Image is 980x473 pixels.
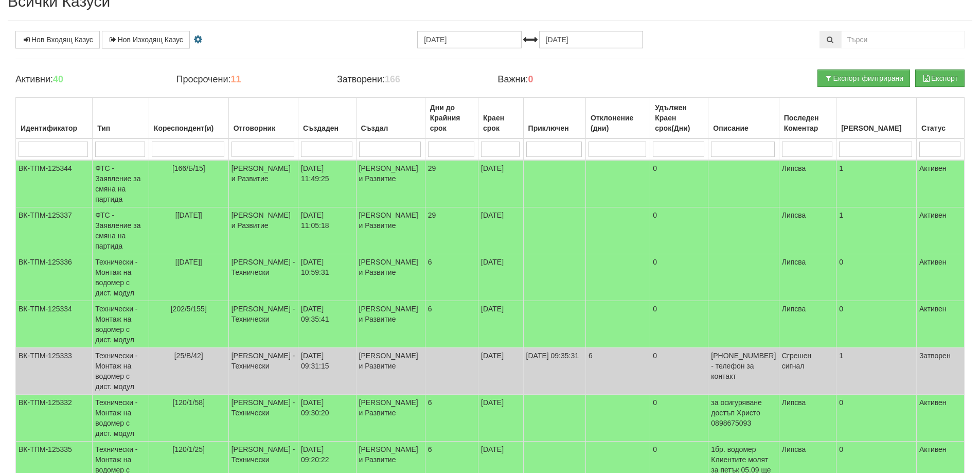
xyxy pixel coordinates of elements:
th: Отговорник: No sort applied, activate to apply an ascending sort [228,98,298,139]
th: Брой Файлове: No sort applied, activate to apply an ascending sort [836,98,917,139]
td: [PERSON_NAME] и Развитие [228,207,298,254]
div: Краен срок [481,111,521,135]
td: [DATE] 09:35:31 [523,348,585,395]
div: Приключен [526,121,583,135]
td: 1 [836,207,917,254]
b: 0 [528,74,533,84]
td: [PERSON_NAME] и Развитие [356,254,425,301]
td: [DATE] 10:59:31 [298,254,357,301]
p: за осигуряване достъп Христо 0898675093 [711,397,776,428]
td: Активен [916,395,964,442]
td: 0 [836,301,917,348]
td: ВК-ТПМ-125336 [16,254,93,301]
span: [166/Б/15] [172,164,205,172]
td: [PERSON_NAME] и Развитие [356,395,425,442]
td: [DATE] [478,301,524,348]
span: [120/1/58] [173,398,205,407]
td: ВК-ТПМ-125333 [16,348,93,395]
td: 0 [650,395,708,442]
td: [PERSON_NAME] и Развитие [356,301,425,348]
td: 0 [650,160,708,207]
h4: Активни: [15,75,161,85]
td: Активен [916,254,964,301]
td: 0 [650,207,708,254]
td: [DATE] [478,254,524,301]
td: Активен [916,301,964,348]
div: Дни до Крайния срок [428,100,475,135]
td: ВК-ТПМ-125334 [16,301,93,348]
th: Тип: No sort applied, activate to apply an ascending sort [93,98,149,139]
h4: Затворени: [337,75,482,85]
span: Липсва [782,211,806,219]
div: Тип [95,121,146,135]
span: [202/5/155] [171,305,207,313]
td: [PERSON_NAME] - Технически [228,348,298,395]
td: ВК-ТПМ-125332 [16,395,93,442]
td: ВК-ТПМ-125337 [16,207,93,254]
td: ВК-ТПМ-125344 [16,160,93,207]
td: [DATE] [478,348,524,395]
td: [DATE] 09:35:41 [298,301,357,348]
td: [PERSON_NAME] - Технически [228,395,298,442]
span: Липсва [782,445,806,453]
td: ФТС - Заявление за смяна на партида [93,207,149,254]
div: Статус [919,121,961,135]
td: Технически - Монтаж на водомер с дист. модул [93,348,149,395]
td: [DATE] [478,160,524,207]
div: Създаден [301,121,353,135]
td: [PERSON_NAME] и Развитие [356,348,425,395]
div: Кореспондент(и) [152,121,226,135]
td: [PERSON_NAME] и Развитие [228,160,298,207]
td: 6 [586,348,650,395]
div: Създал [359,121,422,135]
span: 6 [428,398,432,407]
div: [PERSON_NAME] [839,121,914,135]
h4: Просрочени: [176,75,321,85]
b: 40 [53,74,63,84]
th: Последен Коментар: No sort applied, activate to apply an ascending sort [779,98,836,139]
th: Удължен Краен срок(Дни): No sort applied, activate to apply an ascending sort [650,98,708,139]
a: Нов Изходящ Казус [102,31,190,48]
th: Краен срок: No sort applied, activate to apply an ascending sort [478,98,524,139]
td: 0 [650,301,708,348]
span: [25/В/42] [174,352,203,360]
button: Експорт [915,69,965,87]
td: Технически - Монтаж на водомер с дист. модул [93,301,149,348]
span: [120/1/25] [173,445,205,453]
span: 29 [428,164,436,172]
td: [PERSON_NAME] - Технически [228,301,298,348]
span: Липсва [782,305,806,313]
span: Сгрешен сигнал [782,352,812,370]
span: 6 [428,258,432,266]
th: Приключен: No sort applied, activate to apply an ascending sort [523,98,585,139]
div: Идентификатор [19,121,90,135]
th: Кореспондент(и): No sort applied, activate to apply an ascending sort [149,98,228,139]
th: Отклонение (дни): No sort applied, activate to apply an ascending sort [586,98,650,139]
span: 29 [428,211,436,219]
td: 1 [836,348,917,395]
td: Технически - Монтаж на водомер с дист. модул [93,254,149,301]
th: Дни до Крайния срок: No sort applied, activate to apply an ascending sort [425,98,478,139]
input: Търсене по Идентификатор, Бл/Вх/Ап, Тип, Описание, Моб. Номер, Имейл, Файл, Коментар, [841,31,965,48]
td: [DATE] 09:30:20 [298,395,357,442]
span: 6 [428,445,432,453]
th: Създаден: No sort applied, activate to apply an ascending sort [298,98,357,139]
b: 166 [385,74,400,84]
span: Липсва [782,258,806,266]
td: 0 [650,348,708,395]
td: [PERSON_NAME] и Развитие [356,160,425,207]
td: ФТС - Заявление за смяна на партида [93,160,149,207]
td: [DATE] 09:31:15 [298,348,357,395]
span: [[DATE]] [175,258,202,266]
td: [DATE] [478,395,524,442]
button: Експорт филтрирани [817,69,910,87]
td: 0 [836,254,917,301]
td: [DATE] [478,207,524,254]
div: Последен Коментар [782,111,833,135]
td: [PERSON_NAME] - Технически [228,254,298,301]
th: Статус: No sort applied, activate to apply an ascending sort [916,98,964,139]
span: 6 [428,305,432,313]
h4: Важни: [497,75,643,85]
td: 1 [836,160,917,207]
div: Описание [711,121,776,135]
